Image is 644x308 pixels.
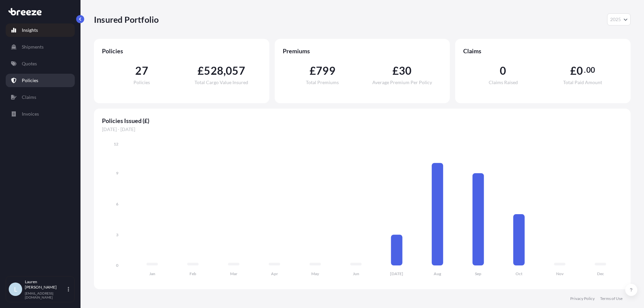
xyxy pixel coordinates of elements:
[6,40,75,54] a: Shipments
[607,13,631,25] button: Year Selector
[489,80,518,85] span: Claims Raised
[577,65,583,76] span: 0
[597,271,604,276] tspan: Dec
[116,263,118,268] tspan: 0
[102,126,623,133] span: [DATE] - [DATE]
[390,271,403,276] tspan: [DATE]
[116,171,118,176] tspan: 9
[6,74,75,87] a: Policies
[600,296,623,301] a: Terms of Use
[586,67,595,73] span: 00
[6,57,75,70] a: Quotes
[283,47,442,55] span: Premiums
[116,201,118,206] tspan: 6
[149,271,155,276] tspan: Jan
[399,65,412,76] span: 30
[316,65,335,76] span: 799
[204,65,223,76] span: 528
[22,77,38,84] p: Policies
[102,47,261,55] span: Policies
[556,271,564,276] tspan: Nov
[6,23,75,37] a: Insights
[353,271,359,276] tspan: Jun
[22,27,38,34] p: Insights
[94,14,159,25] p: Insured Portfolio
[610,16,621,23] span: 2025
[133,80,150,85] span: Policies
[22,44,44,50] p: Shipments
[25,291,66,299] p: [EMAIL_ADDRESS][DOMAIN_NAME]
[310,65,316,76] span: £
[563,80,602,85] span: Total Paid Amount
[226,65,245,76] span: 057
[475,271,481,276] tspan: Sep
[271,271,278,276] tspan: Apr
[570,65,577,76] span: £
[306,80,339,85] span: Total Premiums
[198,65,204,76] span: £
[190,271,196,276] tspan: Feb
[230,271,237,276] tspan: Mar
[311,271,319,276] tspan: May
[570,296,595,301] a: Privacy Policy
[25,279,66,290] p: Lauren [PERSON_NAME]
[463,47,623,55] span: Claims
[584,67,586,73] span: .
[14,286,17,293] span: L
[22,94,36,101] p: Claims
[223,65,226,76] span: ,
[22,111,39,117] p: Invoices
[392,65,399,76] span: £
[102,117,623,125] span: Policies Issued (£)
[116,232,118,237] tspan: 3
[114,141,118,146] tspan: 12
[6,107,75,121] a: Invoices
[135,65,148,76] span: 27
[6,90,75,104] a: Claims
[195,80,248,85] span: Total Cargo Value Insured
[22,60,37,67] p: Quotes
[434,271,441,276] tspan: Aug
[372,80,432,85] span: Average Premium Per Policy
[516,271,523,276] tspan: Oct
[500,65,506,76] span: 0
